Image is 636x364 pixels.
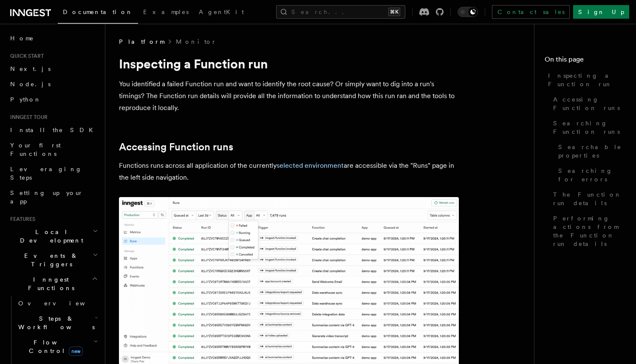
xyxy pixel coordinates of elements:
[7,76,100,92] a: Node.js
[15,314,95,331] span: Steps & Workflows
[7,53,44,59] span: Quick start
[15,311,100,335] button: Steps & Workflows
[7,216,35,223] span: Features
[548,71,626,88] span: Inspecting a Function run
[63,8,133,15] span: Documentation
[10,166,82,181] span: Leveraging Steps
[15,296,100,311] a: Overview
[176,37,216,46] a: Monitor
[119,37,164,46] span: Platform
[18,300,106,307] span: Overview
[458,7,478,17] button: Toggle dark mode
[10,96,41,103] span: Python
[7,248,100,272] button: Events & Triggers
[143,8,189,15] span: Examples
[7,251,93,268] span: Events & Triggers
[119,141,233,153] a: Accessing Function runs
[7,61,100,76] a: Next.js
[138,3,194,23] a: Examples
[558,143,626,160] span: Searchable properties
[553,214,626,248] span: Performing actions from the Function run details
[573,5,629,19] a: Sign Up
[492,5,570,19] a: Contact sales
[15,335,100,358] button: Flow Controlnew
[119,56,459,71] h1: Inspecting a Function run
[7,228,93,245] span: Local Development
[545,54,626,68] h4: On this page
[555,139,626,163] a: Searchable properties
[199,8,244,15] span: AgentKit
[550,116,626,139] a: Searching Function runs
[58,3,138,24] a: Documentation
[69,347,83,356] span: new
[10,142,61,157] span: Your first Functions
[7,272,100,296] button: Inngest Functions
[10,65,51,72] span: Next.js
[553,190,626,207] span: The Function run details
[7,138,100,161] a: Your first Functions
[7,161,100,185] a: Leveraging Steps
[550,187,626,211] a: The Function run details
[7,185,100,209] a: Setting up your app
[545,68,626,92] a: Inspecting a Function run
[277,161,344,169] a: selected environment
[276,5,405,19] button: Search...⌘K
[558,166,626,183] span: Searching for errors
[7,31,100,46] a: Home
[10,189,83,205] span: Setting up your app
[10,34,34,42] span: Home
[7,275,92,292] span: Inngest Functions
[553,95,626,112] span: Accessing Function runs
[119,160,459,183] p: Functions runs across all application of the currently are accessible via the "Runs" page in the ...
[388,8,400,16] kbd: ⌘K
[555,163,626,187] a: Searching for errors
[550,92,626,116] a: Accessing Function runs
[553,119,626,136] span: Searching Function runs
[7,92,100,107] a: Python
[10,81,51,87] span: Node.js
[7,114,48,121] span: Inngest tour
[15,338,93,355] span: Flow Control
[194,3,249,23] a: AgentKit
[7,224,100,248] button: Local Development
[10,127,98,133] span: Install the SDK
[119,78,459,114] p: You identified a failed Function run and want to identify the root cause? Or simply want to dig i...
[550,211,626,251] a: Performing actions from the Function run details
[7,122,100,138] a: Install the SDK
